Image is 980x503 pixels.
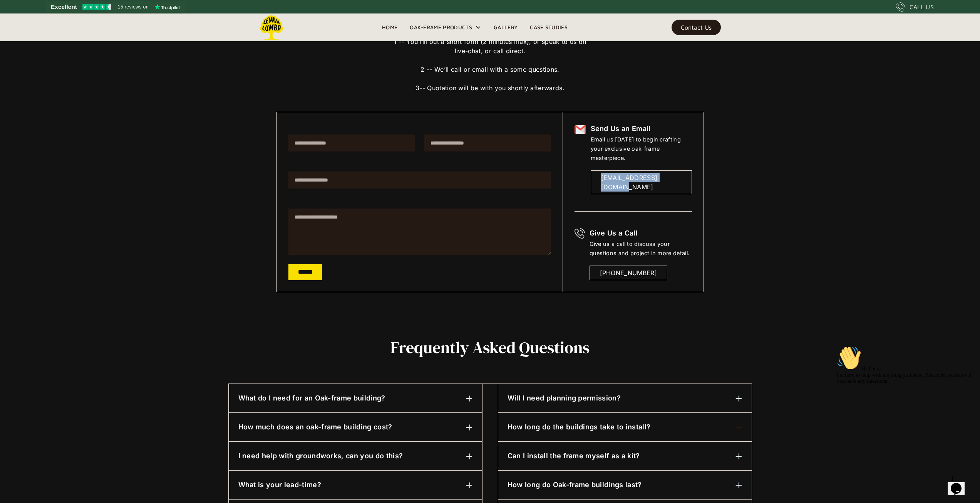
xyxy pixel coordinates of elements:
[672,20,721,35] a: Contact Us
[424,124,551,130] label: E-mail
[508,480,642,490] h6: How long do Oak-frame buildings last?
[3,3,142,42] div: 👋Hi There,I'm here to help with anything you need. Please let me know if you have any questions.
[601,173,682,192] div: [EMAIL_ADDRESS][DOMAIN_NAME]
[524,22,574,33] a: Case Studies
[404,13,487,41] div: Oak-Frame Products
[3,3,28,28] img: :wave:
[896,2,934,12] a: CALL US
[376,22,404,33] a: Home
[3,23,138,41] span: Hi There, I'm here to help with anything you need. Please let me know if you have any questions.
[288,124,551,280] form: Email Form
[487,22,524,33] a: Gallery
[508,393,621,403] h6: Will I need planning permission?
[591,170,692,194] a: [EMAIL_ADDRESS][DOMAIN_NAME]
[118,2,149,12] span: 15 reviews on
[46,2,185,12] a: See Lemon Lumba reviews on Trustpilot
[238,480,321,490] h6: What is your lead-time?
[82,4,111,10] img: Trustpilot 4.5 stars
[600,268,657,278] div: [PHONE_NUMBER]
[590,228,692,238] h6: Give Us a Call
[681,25,712,30] div: Contact Us
[238,393,385,403] h6: What do I need for an Oak-frame building?
[238,422,392,432] h6: How much does an oak-frame building cost?
[288,198,551,204] label: How can we help you ?
[391,28,590,93] div: 1 -- You fill out a short form (2 minutes max), or speak to us on live-chat, or call direct. 2 --...
[238,451,403,461] h6: I need help with groundworks, can you do this?
[410,23,472,32] div: Oak-Frame Products
[508,422,650,432] h6: How long do the buildings take to install?
[590,266,667,280] a: [PHONE_NUMBER]
[834,343,972,468] iframe: chat widget
[508,451,640,461] h6: Can I install the frame myself as a kit?
[591,135,692,163] div: Email us [DATE] to begin crafting your exclusive oak-frame masterpiece.
[154,4,180,10] img: Trustpilot logo
[288,161,551,167] label: Phone number
[590,239,692,258] div: Give us a call to discuss your questions and project in more detail.
[910,2,934,12] div: CALL US
[51,2,77,12] span: Excellent
[948,472,972,495] iframe: chat widget
[228,338,752,356] h2: Frequently asked questions
[591,124,692,134] h6: Send Us an Email
[288,124,415,130] label: Name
